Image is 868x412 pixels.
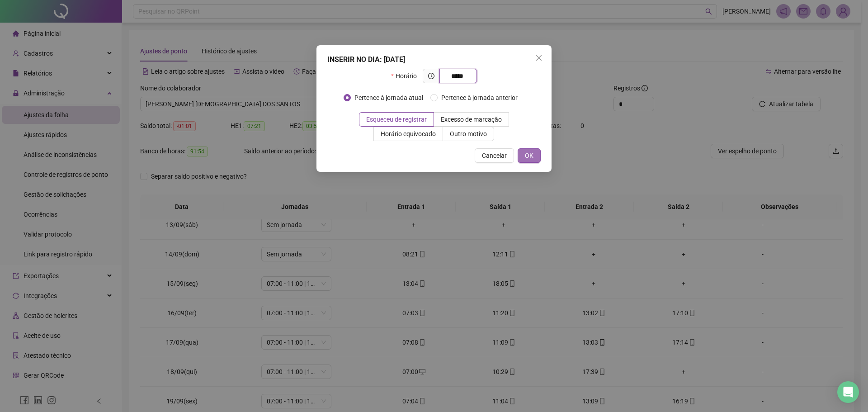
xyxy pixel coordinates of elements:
button: Cancelar [475,148,514,163]
div: INSERIR NO DIA : [DATE] [327,54,541,65]
span: Excesso de marcação [441,116,502,123]
span: Cancelar [482,151,507,161]
span: Pertence à jornada anterior [438,93,521,103]
div: Open Intercom Messenger [837,381,859,403]
button: Close [532,51,546,65]
span: Outro motivo [450,130,487,137]
span: OK [525,151,533,161]
label: Horário [391,69,422,83]
span: clock-circle [428,73,434,79]
span: Horário equivocado [381,130,436,137]
span: Esqueceu de registrar [366,116,427,123]
span: Pertence à jornada atual [351,93,427,103]
span: close [535,54,542,62]
button: OK [518,148,541,163]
